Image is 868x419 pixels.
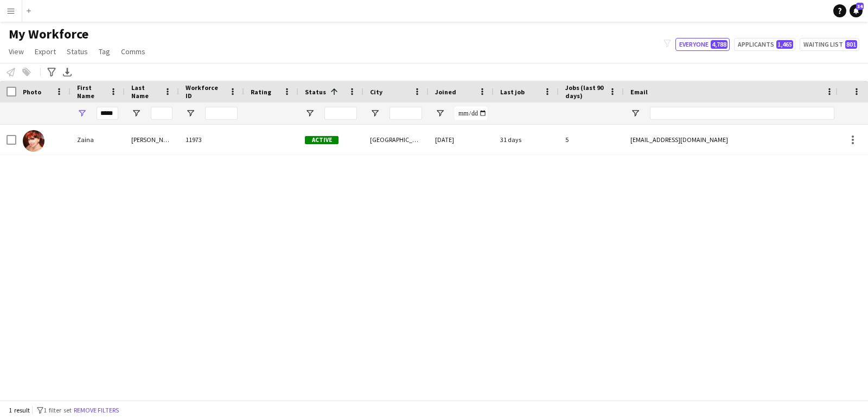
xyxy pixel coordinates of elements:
[4,44,28,59] a: View
[71,125,125,154] div: Zaina
[9,47,24,56] span: View
[43,406,72,414] span: 1 filter set
[429,125,494,154] div: [DATE]
[565,83,604,100] span: Jobs (last 90 days)
[186,83,225,100] span: Workforce ID
[856,3,864,10] span: 34
[186,108,195,118] button: Open Filter Menu
[559,125,624,154] div: 5
[9,26,88,42] span: My Workforce
[455,107,487,120] input: Joined Filter Input
[711,40,727,49] span: 4,788
[305,136,339,144] span: Active
[305,88,326,96] span: Status
[67,47,88,56] span: Status
[121,47,145,56] span: Comms
[624,125,841,154] div: [EMAIL_ADDRESS][DOMAIN_NAME]
[62,44,92,59] a: Status
[390,107,422,120] input: City Filter Input
[363,125,429,154] div: [GEOGRAPHIC_DATA]
[97,107,118,120] input: First Name Filter Input
[800,38,859,51] button: Waiting list801
[23,130,44,152] img: Zaina Gardner
[94,44,114,59] a: Tag
[251,88,271,96] span: Rating
[630,88,648,96] span: Email
[850,4,863,17] a: 34
[72,404,121,416] button: Remove filters
[23,88,41,96] span: Photo
[370,108,380,118] button: Open Filter Menu
[845,40,857,49] span: 801
[61,66,74,79] app-action-btn: Export XLSX
[131,83,159,100] span: Last Name
[494,125,559,154] div: 31 days
[125,125,179,154] div: [PERSON_NAME]
[370,88,382,96] span: City
[151,107,173,120] input: Last Name Filter Input
[30,44,60,59] a: Export
[117,44,150,59] a: Comms
[324,107,357,120] input: Status Filter Input
[500,88,525,96] span: Last job
[435,88,456,96] span: Joined
[776,40,793,49] span: 1,465
[35,47,56,56] span: Export
[77,108,87,118] button: Open Filter Menu
[179,125,244,154] div: 11973
[630,108,640,118] button: Open Filter Menu
[77,83,105,100] span: First Name
[435,108,445,118] button: Open Filter Menu
[99,47,110,56] span: Tag
[305,108,315,118] button: Open Filter Menu
[734,38,795,51] button: Applicants1,465
[675,38,730,51] button: Everyone4,788
[650,107,834,120] input: Email Filter Input
[45,66,58,79] app-action-btn: Advanced filters
[205,107,238,120] input: Workforce ID Filter Input
[131,108,141,118] button: Open Filter Menu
